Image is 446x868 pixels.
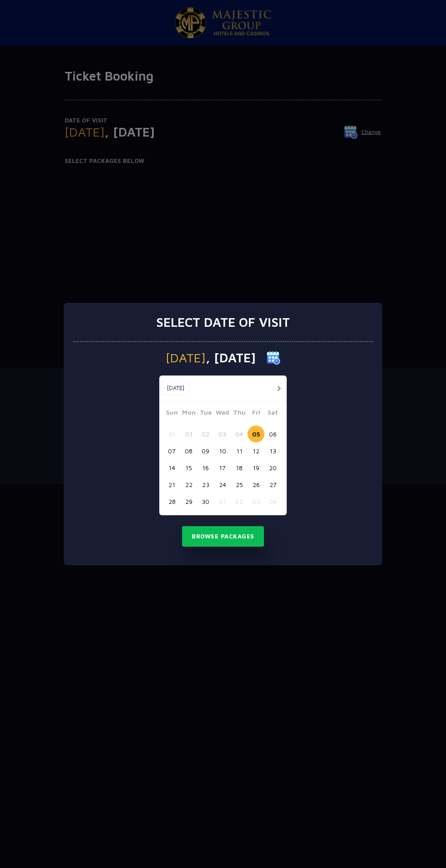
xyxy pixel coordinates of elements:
[180,407,197,420] span: Mon
[180,493,197,510] button: 29
[248,476,264,493] button: 26
[214,493,231,510] button: 01
[231,407,248,420] span: Thu
[264,493,281,510] button: 04
[264,407,281,420] span: Sat
[267,351,280,365] img: calender icon
[206,351,256,364] span: , [DATE]
[163,476,180,493] button: 21
[166,351,206,364] span: [DATE]
[248,459,264,476] button: 19
[231,493,248,510] button: 02
[197,493,214,510] button: 30
[264,476,281,493] button: 27
[180,442,197,459] button: 08
[197,476,214,493] button: 23
[163,407,180,420] span: Sun
[214,459,231,476] button: 17
[214,407,231,420] span: Wed
[214,442,231,459] button: 10
[231,476,248,493] button: 25
[180,476,197,493] button: 22
[197,407,214,420] span: Tue
[163,459,180,476] button: 14
[231,459,248,476] button: 18
[180,459,197,476] button: 15
[264,442,281,459] button: 13
[163,493,180,510] button: 28
[197,442,214,459] button: 09
[264,459,281,476] button: 20
[231,442,248,459] button: 11
[248,493,264,510] button: 03
[248,442,264,459] button: 12
[197,459,214,476] button: 16
[197,426,214,442] button: 02
[156,315,290,330] h3: Select date of visit
[182,526,264,547] button: Browse Packages
[214,476,231,493] button: 24
[162,381,189,395] button: [DATE]
[163,426,180,442] button: 31
[264,426,281,442] button: 06
[231,426,248,442] button: 04
[248,407,264,420] span: Fri
[163,442,180,459] button: 07
[214,426,231,442] button: 03
[248,426,264,442] button: 05
[180,426,197,442] button: 01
